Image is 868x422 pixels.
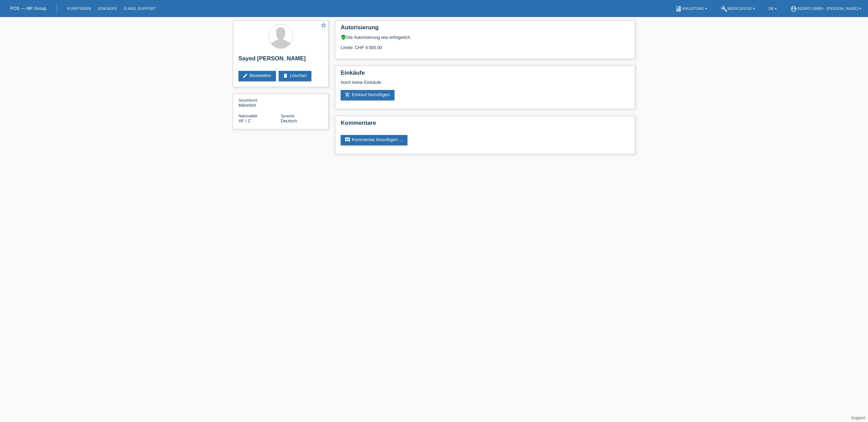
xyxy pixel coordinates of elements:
a: star_border [321,22,327,29]
a: buildWerkzeuge ▾ [717,6,759,11]
div: Männlich [238,97,281,108]
a: Support [851,416,865,420]
span: Nationalität [238,114,257,118]
a: deleteLöschen [279,71,311,81]
i: delete [283,73,288,78]
i: edit [243,73,248,78]
a: POS — MF Group [10,6,46,11]
a: editBearbeiten [238,71,276,81]
div: Die Autorisierung war erfolgreich. [341,34,630,40]
a: bookAnleitung ▾ [672,6,710,11]
a: DE ▾ [765,6,780,11]
div: Limite: CHF 4'300.00 [341,40,630,50]
span: Deutsch [281,118,297,123]
i: comment [345,137,350,142]
div: Noch keine Einkäufe [341,80,630,90]
a: Einkäufe [94,6,120,11]
a: Kund*innen [64,6,94,11]
a: account_circleRedro GmbH - [PERSON_NAME] ▾ [787,6,865,11]
a: add_shopping_cartEinkauf hinzufügen [341,90,394,100]
i: add_shopping_cart [345,92,350,97]
i: account_circle [790,5,797,12]
span: Sprache [281,114,295,118]
a: E-Mail Support [121,6,159,11]
a: commentKommentar hinzufügen ... [341,135,407,145]
i: verified_user [341,34,346,40]
span: Afghanistan / C / 26.10.2015 [238,118,251,123]
i: book [675,5,682,12]
h2: Kommentare [341,120,630,130]
i: star_border [321,22,327,28]
span: Geschlecht [238,98,257,102]
h2: Einkäufe [341,70,630,80]
h2: Autorisierung [341,24,630,34]
i: build [721,5,728,12]
h2: Sayed [PERSON_NAME] [238,55,323,65]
